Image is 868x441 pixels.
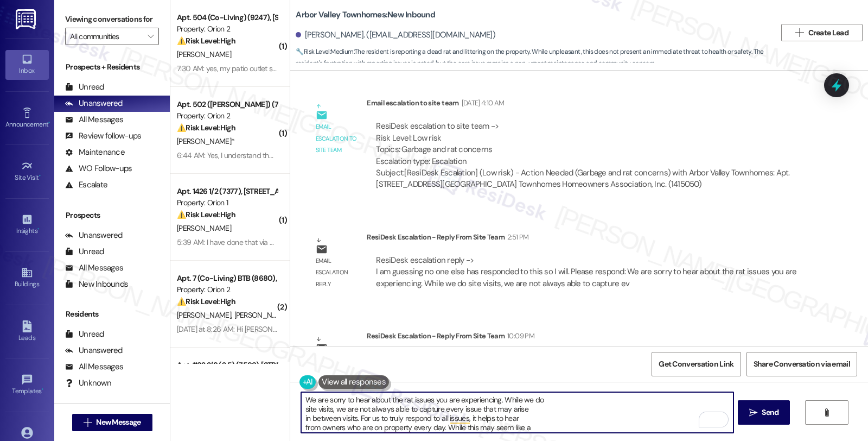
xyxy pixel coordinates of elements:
[5,263,49,293] a: Buildings
[65,377,111,389] div: Unknown
[84,418,92,427] i: 
[42,386,43,393] span: •
[39,172,41,180] span: •
[177,210,235,219] strong: ⚠️ Risk Level: High
[808,27,848,39] span: Create Lead
[234,310,292,320] span: [PERSON_NAME]
[376,121,801,167] div: ResiDesk escalation to site team -> Risk Level: Low risk Topics: Garbage and rat concerns Escalat...
[65,361,123,373] div: All Messages
[296,46,776,70] span: : The resident is reporting a dead rat and littering on the property. While unpleasant, this does...
[16,9,38,29] img: ResiDesk Logo
[65,81,104,93] div: Unread
[795,28,803,37] i: 
[177,12,277,23] div: Apt. 504 (Co-Living) (9247), [STREET_ADDRESS][PERSON_NAME]
[367,231,810,247] div: ResiDesk Escalation - Reply From Site Team
[296,47,353,56] strong: 🔧 Risk Level: Medium
[54,61,170,73] div: Prospects + Residents
[316,121,358,156] div: Email escalation to site team
[301,392,733,433] textarea: To enrich screen reader interactions, please activate Accessibility in Grammarly extension settings
[505,231,528,243] div: 2:51 PM
[65,163,132,174] div: WO Follow-ups
[65,147,125,158] div: Maintenance
[376,167,801,191] div: Subject: [ResiDesk Escalation] (Low risk) - Action Needed (Garbage and rat concerns) with Arbor V...
[749,408,757,417] i: 
[177,197,277,209] div: Property: Orion 1
[65,279,128,290] div: New Inbounds
[65,262,123,274] div: All Messages
[148,32,154,41] i: 
[5,157,49,186] a: Site Visit •
[5,317,49,346] a: Leads
[96,417,141,428] span: New Message
[316,255,358,290] div: Email escalation reply
[296,9,435,21] b: Arbor Valley Townhomes: New Inbound
[652,352,741,376] button: Get Conversation Link
[177,186,277,197] div: Apt. 1426 1/2 (7377), [STREET_ADDRESS]
[177,310,234,320] span: [PERSON_NAME]
[177,23,277,35] div: Property: Orion 2
[367,97,810,112] div: Email escalation to site team
[72,414,152,431] button: New Message
[5,210,49,240] a: Insights •
[762,407,778,418] span: Send
[65,230,123,241] div: Unanswered
[177,49,231,59] span: [PERSON_NAME]
[65,114,123,125] div: All Messages
[746,352,857,376] button: Share Conversation via email
[177,360,277,371] div: Apt. 1182 3/8 (2.5) (7588), [STREET_ADDRESS]
[5,370,49,400] a: Templates •
[177,284,277,295] div: Property: Orion 2
[177,36,235,46] strong: ⚠️ Risk Level: High
[5,50,49,79] a: Inbox
[177,99,277,110] div: Apt. 502 ([PERSON_NAME]) (7467), [STREET_ADDRESS][PERSON_NAME]
[177,223,231,233] span: [PERSON_NAME]
[65,11,159,28] label: Viewing conversations for
[659,358,733,370] span: Get Conversation Link
[177,64,863,73] div: 7:30 AM: yes, my patio outlet still doesnt work (needs to be replaced) and we're still waiting fo...
[296,29,495,41] div: [PERSON_NAME]. ([EMAIL_ADDRESS][DOMAIN_NAME])
[48,119,50,127] span: •
[37,225,39,233] span: •
[177,237,330,247] div: 5:39 AM: I have done that via email several times.
[177,123,235,133] strong: ⚠️ Risk Level: High
[65,130,141,142] div: Review follow-ups
[754,358,850,370] span: Share Conversation via email
[177,324,719,334] div: [DATE] at 8:26 AM: Hi [PERSON_NAME], Thank you for your response. Please see the attachment. I pa...
[738,400,790,425] button: Send
[459,97,505,109] div: [DATE] 4:10 AM
[367,330,810,345] div: ResiDesk Escalation - Reply From Site Team
[54,308,170,320] div: Residents
[781,24,863,41] button: Create Lead
[505,330,534,342] div: 10:09 PM
[376,255,796,289] div: ResiDesk escalation reply -> I am guessing no one else has responded to this so I will. Please re...
[177,297,235,306] strong: ⚠️ Risk Level: High
[822,408,831,417] i: 
[177,273,277,284] div: Apt. 7 (Co-Living) BTB (8680), [STREET_ADDRESS]
[70,28,142,45] input: All communities
[65,246,104,257] div: Unread
[65,345,123,356] div: Unanswered
[54,210,170,221] div: Prospects
[65,329,104,340] div: Unread
[177,110,277,122] div: Property: Orion 2
[65,98,123,109] div: Unanswered
[65,179,107,191] div: Escalate
[177,136,234,146] span: [PERSON_NAME]*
